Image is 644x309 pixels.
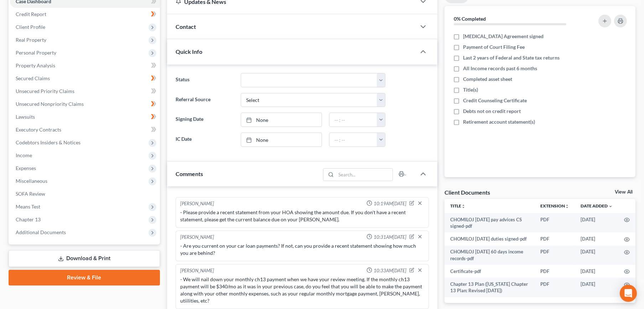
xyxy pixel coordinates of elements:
[608,204,613,208] i: expand_more
[575,213,618,233] td: [DATE]
[450,203,466,208] a: Titleunfold_more
[16,229,66,235] span: Additional Documents
[463,43,525,51] span: Payment of Court Filing Fee
[575,278,618,297] td: [DATE]
[535,265,575,278] td: PDF
[10,59,160,72] a: Property Analysis
[445,213,535,233] td: CHOMILOJ [DATE] pay advices CS signed-pdf
[9,270,160,285] a: Review & File
[16,152,32,158] span: Income
[16,62,55,68] span: Property Analysis
[374,200,406,207] span: 10:19AM[DATE]
[329,113,377,127] input: -- : --
[445,278,535,297] td: Chapter 13 Plan ([US_STATE] Chapter 13 Plan: Revised [DATE])
[336,169,393,181] input: Search...
[180,242,424,257] div: - Are you current on your car loan payments? If not, can you provide a recent statement showing h...
[575,265,618,278] td: [DATE]
[176,48,202,55] span: Quick Info
[575,246,618,265] td: [DATE]
[241,133,322,146] a: None
[445,189,490,196] div: Client Documents
[180,276,424,304] div: - We will nail down your monthly ch13 payment when we have your review meeting. If the monthly ch...
[241,113,322,127] a: None
[615,190,633,195] a: View All
[565,204,569,208] i: unfold_more
[180,267,214,274] div: [PERSON_NAME]
[16,50,56,56] span: Personal Property
[535,213,575,233] td: PDF
[180,209,424,223] div: - Please provide a recent statement from your HOA showing the amount due. If you don't have a rec...
[180,200,214,207] div: [PERSON_NAME]
[16,11,46,17] span: Credit Report
[9,250,160,267] a: Download & Print
[16,127,61,133] span: Executory Contracts
[463,108,521,115] span: Debts not on credit report
[176,170,203,177] span: Comments
[463,33,544,40] span: [MEDICAL_DATA] Agreement signed
[172,113,237,127] label: Signing Date
[535,246,575,265] td: PDF
[463,54,560,61] span: Last 2 years of Federal and State tax returns
[454,16,486,22] strong: 0% Completed
[463,76,512,83] span: Completed asset sheet
[463,118,535,125] span: Retirement account statement(s)
[172,133,237,147] label: IC Date
[10,98,160,110] a: Unsecured Nonpriority Claims
[16,88,74,94] span: Unsecured Priority Claims
[540,203,569,208] a: Extensionunfold_more
[16,178,47,184] span: Miscellaneous
[16,139,80,145] span: Codebtors Insiders & Notices
[16,75,50,81] span: Secured Claims
[445,246,535,265] td: CHOMILOJ [DATE] 60 days income records-pdf
[620,285,637,302] div: Open Intercom Messenger
[535,278,575,297] td: PDF
[176,23,196,30] span: Contact
[16,101,84,107] span: Unsecured Nonpriority Claims
[575,232,618,245] td: [DATE]
[445,232,535,245] td: CHOMILOJ [DATE] duties signed-pdf
[581,203,613,208] a: Date Added expand_more
[10,187,160,200] a: SOFA Review
[445,265,535,278] td: Certificate-pdf
[463,86,478,93] span: Title(s)
[16,165,36,171] span: Expenses
[463,97,527,104] span: Credit Counseling Certificate
[10,72,160,85] a: Secured Claims
[16,204,40,210] span: Means Test
[10,8,160,21] a: Credit Report
[180,234,214,241] div: [PERSON_NAME]
[16,216,41,222] span: Chapter 13
[172,73,237,87] label: Status
[10,123,160,136] a: Executory Contracts
[329,133,377,146] input: -- : --
[374,267,406,274] span: 10:33AM[DATE]
[10,85,160,98] a: Unsecured Priority Claims
[16,191,45,197] span: SOFA Review
[374,234,406,241] span: 10:31AM[DATE]
[16,114,35,120] span: Lawsuits
[16,37,46,43] span: Real Property
[461,204,466,208] i: unfold_more
[463,65,537,72] span: All Income records past 6 months
[535,232,575,245] td: PDF
[172,93,237,107] label: Referral Source
[16,24,45,30] span: Client Profile
[10,110,160,123] a: Lawsuits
